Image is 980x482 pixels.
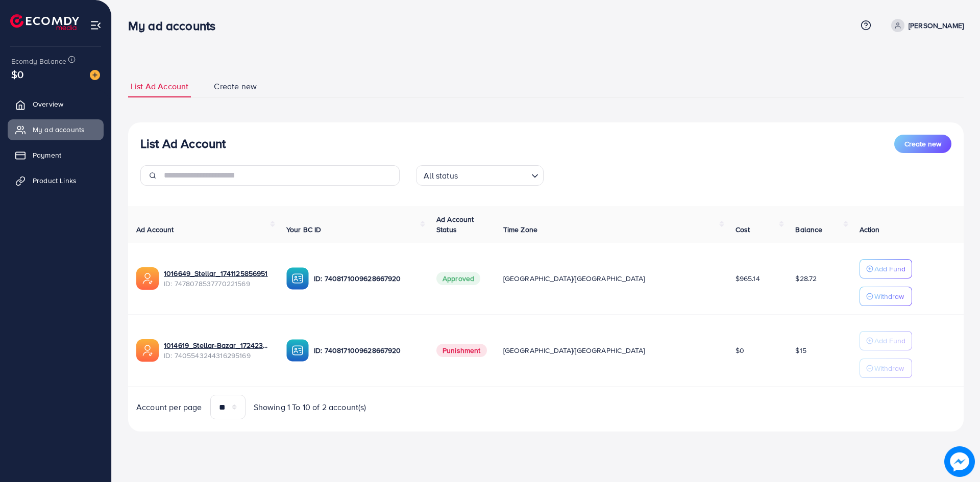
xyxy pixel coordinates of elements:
[286,267,309,290] img: ic-ba-acc.ded83a64.svg
[286,224,322,235] span: Your BC ID
[11,56,66,66] span: Ecomdy Balance
[887,19,964,32] a: [PERSON_NAME]
[860,259,912,278] button: Add Fund
[90,19,102,31] img: menu
[436,272,480,285] span: Approved
[503,345,645,356] span: [GEOGRAPHIC_DATA]/[GEOGRAPHIC_DATA]
[736,224,750,235] span: Cost
[8,145,104,165] a: Payment
[436,344,487,357] span: Punishment
[33,175,77,186] span: Product Links
[874,335,905,347] p: Add Fund
[736,345,744,356] span: $0
[136,401,202,413] span: Account per page
[164,350,270,361] span: ID: 7405543244316295169
[131,81,188,92] span: List Ad Account
[164,278,270,289] span: ID: 7478078537770221569
[140,136,226,151] h3: List Ad Account
[503,224,537,235] span: Time Zone
[33,99,63,109] span: Overview
[8,94,104,114] a: Overview
[136,339,159,362] img: ic-ads-acc.e4c84228.svg
[860,287,912,306] button: Withdraw
[164,268,270,289] div: <span class='underline'>1016649_Stellar_1741125856951</span></br>7478078537770221569
[944,446,975,477] img: image
[314,344,420,357] p: ID: 7408171009628667920
[214,81,257,92] span: Create new
[503,273,645,284] span: [GEOGRAPHIC_DATA]/[GEOGRAPHIC_DATA]
[314,272,420,285] p: ID: 7408171009628667920
[894,135,951,153] button: Create new
[795,273,817,284] span: $28.72
[909,19,964,32] p: [PERSON_NAME]
[8,119,104,140] a: My ad accounts
[416,165,544,186] div: Search for option
[874,290,904,302] p: Withdraw
[874,362,904,374] p: Withdraw
[8,170,104,191] a: Product Links
[90,70,100,80] img: image
[11,67,23,82] span: $0
[874,263,905,275] p: Add Fund
[860,224,880,235] span: Action
[436,214,474,235] span: Ad Account Status
[254,401,366,413] span: Showing 1 To 10 of 2 account(s)
[860,331,912,350] button: Add Fund
[164,340,270,350] a: 1014619_Stellar-Bazar_1724237405557
[286,339,309,362] img: ic-ba-acc.ded83a64.svg
[422,168,460,183] span: All status
[128,18,224,33] h3: My ad accounts
[164,340,270,361] div: <span class='underline'>1014619_Stellar-Bazar_1724237405557</span></br>7405543244316295169
[10,14,79,30] img: logo
[136,267,159,290] img: ic-ads-acc.e4c84228.svg
[164,268,268,278] a: 1016649_Stellar_1741125856951
[736,273,760,284] span: $965.14
[461,166,527,183] input: Search for option
[860,359,912,378] button: Withdraw
[904,139,941,149] span: Create new
[33,124,85,135] span: My ad accounts
[795,224,822,235] span: Balance
[795,345,806,356] span: $15
[33,150,61,160] span: Payment
[136,224,174,235] span: Ad Account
